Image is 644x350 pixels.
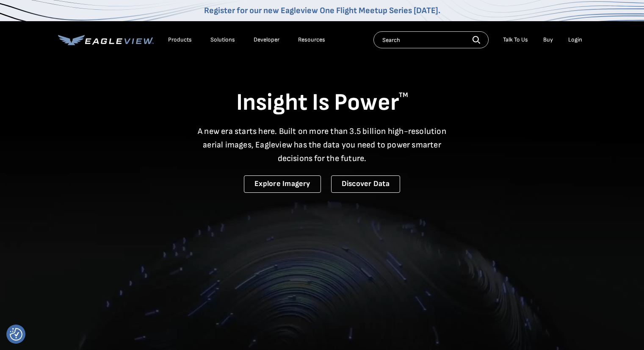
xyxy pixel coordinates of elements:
[373,31,489,48] input: Search
[204,6,440,16] a: Register for our new Eagleview One Flight Meetup Series [DATE].
[210,36,235,44] div: Solutions
[298,36,325,44] div: Resources
[399,91,408,99] sup: TM
[168,36,192,44] div: Products
[244,175,321,193] a: Explore Imagery
[10,328,22,341] button: Consent Preferences
[254,36,279,44] a: Developer
[193,125,452,165] p: A new era starts here. Built on more than 3.5 billion high-resolution aerial images, Eagleview ha...
[10,328,22,341] img: Revisit consent button
[503,36,528,44] div: Talk To Us
[568,36,582,44] div: Login
[543,36,553,44] a: Buy
[331,175,400,193] a: Discover Data
[58,88,586,118] h1: Insight Is Power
